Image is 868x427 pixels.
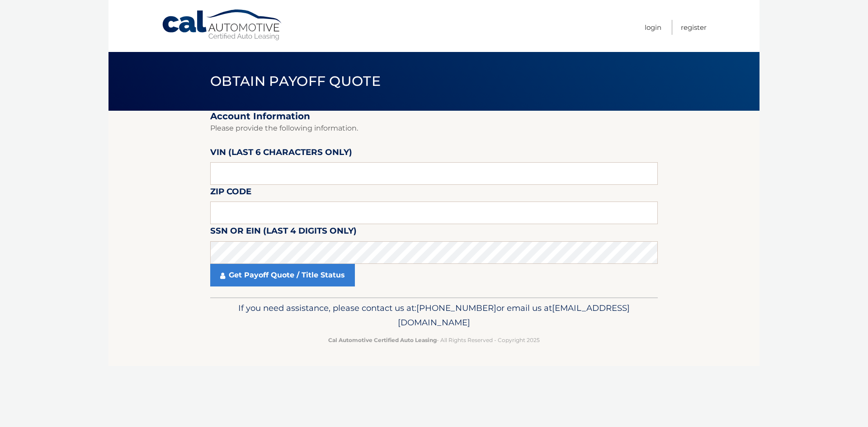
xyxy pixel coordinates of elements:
p: If you need assistance, please contact us at: or email us at [216,301,652,330]
h2: Account Information [210,111,658,122]
p: Please provide the following information. [210,122,658,135]
span: Obtain Payoff Quote [210,73,381,89]
label: VIN (last 6 characters only) [210,145,352,162]
a: Login [645,20,661,35]
strong: Cal Automotive Certified Auto Leasing [328,337,437,343]
a: Register [681,20,707,35]
label: SSN or EIN (last 4 digits only) [210,224,357,241]
a: Cal Automotive [161,9,283,41]
a: Get Payoff Quote / Title Status [210,264,355,286]
p: - All Rights Reserved - Copyright 2025 [216,335,652,345]
span: [PHONE_NUMBER] [416,303,496,313]
label: Zip Code [210,185,251,202]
